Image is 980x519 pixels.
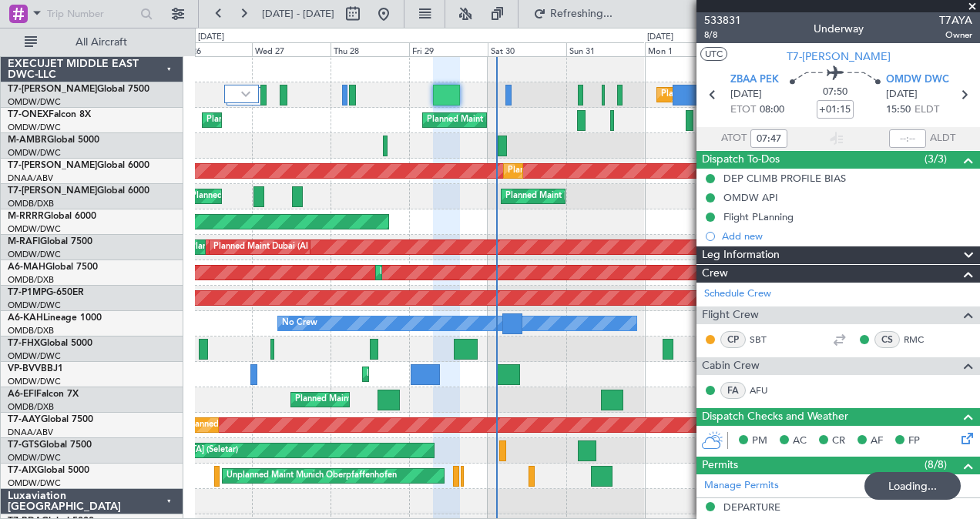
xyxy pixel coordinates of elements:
button: All Aircraft [17,30,167,55]
a: T7-GTSGlobal 7500 [8,440,92,450]
span: (8/8) [925,457,947,473]
span: 07:50 [823,85,847,100]
div: FA [720,382,746,399]
div: Underway [814,21,864,37]
div: No Crew [282,312,317,335]
span: ATOT [721,131,747,146]
a: OMDW/DWC [8,350,61,362]
span: 08:00 [760,102,784,118]
span: T7-FHX [8,339,40,348]
span: Dispatch Checks and Weather [702,408,848,426]
a: OMDB/DXB [8,401,54,413]
div: CP [720,331,746,348]
a: OMDB/DXB [8,325,54,337]
a: DNAA/ABV [8,172,53,184]
span: T7AYA [939,12,972,28]
a: M-RAFIGlobal 7500 [8,237,92,246]
span: T7-P1MP [8,288,46,297]
div: Planned Maint Dubai (Al Maktoum Intl) [213,236,365,259]
div: Fri 29 [409,42,488,56]
a: T7-ONEXFalcon 8X [8,110,91,119]
a: AFU [750,383,784,397]
span: [DATE] [730,87,762,102]
span: (3/3) [925,151,947,167]
span: 8/8 [704,28,741,42]
span: AF [871,434,883,449]
a: OMDW/DWC [8,300,61,311]
span: OMDW DWC [886,72,949,88]
a: SBT [750,333,784,347]
span: ETOT [730,102,756,118]
div: Planned Maint Dubai (Al Maktoum Intl) [508,159,659,182]
a: A6-EFIFalcon 7X [8,390,79,399]
a: OMDB/DXB [8,198,54,209]
a: T7-[PERSON_NAME]Global 6000 [8,186,149,196]
div: DEPARTURE [723,501,780,514]
div: Add new [722,229,972,243]
span: A6-EFI [8,390,36,399]
div: Mon 1 [645,42,723,56]
span: T7-GTS [8,440,39,450]
div: Loading... [864,472,961,500]
button: Refreshing... [526,2,619,26]
span: AC [793,434,807,449]
span: A6-MAH [8,263,45,272]
a: T7-AAYGlobal 7500 [8,415,93,424]
a: M-RRRRGlobal 6000 [8,212,96,221]
a: T7-AIXGlobal 5000 [8,466,89,475]
span: T7-ONEX [8,110,49,119]
span: Permits [702,457,738,474]
div: Flight PLanning [723,210,794,223]
a: OMDW/DWC [8,122,61,133]
a: A6-MAHGlobal 7500 [8,263,98,272]
span: [DATE] [886,87,918,102]
div: Tue 26 [173,42,252,56]
div: [DATE] [647,31,673,44]
span: Flight Crew [702,306,759,324]
div: Planned Maint Dubai (Al Maktoum Intl) [427,109,579,132]
a: OMDW/DWC [8,96,61,108]
a: DNAA/ABV [8,427,53,438]
span: M-AMBR [8,136,47,145]
div: Planned Maint Dubai (Al Maktoum Intl) [661,83,813,106]
span: T7-[PERSON_NAME] [787,49,891,65]
a: VP-BVVBBJ1 [8,364,63,373]
div: Planned Maint Dubai (Al Maktoum Intl) [206,109,358,132]
div: Unplanned Maint Munich Oberpfaffenhofen [227,464,397,487]
a: T7-P1MPG-650ER [8,288,84,297]
span: Leg Information [702,246,780,264]
a: M-AMBRGlobal 5000 [8,136,99,145]
span: [DATE] - [DATE] [262,7,334,21]
span: T7-AIX [8,466,37,475]
span: All Aircraft [40,37,163,48]
a: OMDW/DWC [8,223,61,235]
div: Sat 30 [488,42,566,56]
input: Trip Number [47,2,136,25]
a: Schedule Crew [704,286,771,302]
span: T7-[PERSON_NAME] [8,85,97,94]
span: ZBAA PEK [730,72,779,88]
input: --:-- [750,129,787,148]
span: T7-[PERSON_NAME] [8,186,97,196]
a: A6-KAHLineage 1000 [8,313,102,323]
span: Refreshing... [549,8,614,19]
input: --:-- [889,129,926,148]
span: 533831 [704,12,741,28]
span: FP [908,434,920,449]
a: Manage Permits [704,478,779,494]
span: ALDT [930,131,955,146]
span: VP-BVV [8,364,41,373]
span: Crew [702,265,728,283]
div: [DATE] [198,31,224,44]
span: M-RRRR [8,212,44,221]
div: CS [874,331,900,348]
span: T7-[PERSON_NAME] [8,161,97,170]
a: OMDW/DWC [8,376,61,387]
a: T7-[PERSON_NAME]Global 6000 [8,161,149,170]
div: Thu 28 [331,42,409,56]
div: Planned Maint [GEOGRAPHIC_DATA] ([GEOGRAPHIC_DATA] Intl) [505,185,763,208]
span: CR [832,434,845,449]
span: M-RAFI [8,237,40,246]
span: Dispatch To-Dos [702,151,780,169]
span: ELDT [915,102,939,118]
